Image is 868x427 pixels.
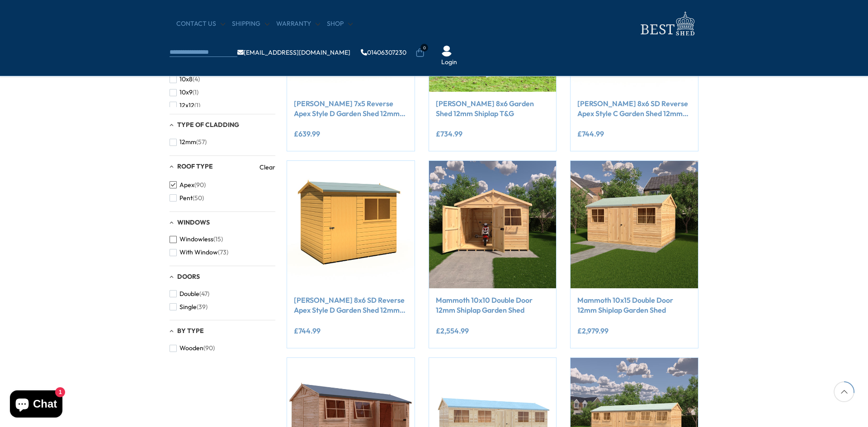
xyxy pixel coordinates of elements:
[635,9,698,38] img: logo
[179,344,203,352] span: Wooden
[197,303,208,311] span: (39)
[276,19,320,28] a: Warranty
[170,136,207,149] button: 12mm
[193,194,204,202] span: (50)
[194,102,200,109] span: (1)
[577,327,609,334] ins: £2,979.99
[179,194,193,202] span: Pent
[194,181,206,189] span: (90)
[170,342,215,355] button: Wooden
[361,49,406,56] a: 01406307230
[294,99,408,119] a: [PERSON_NAME] 7x5 Reverse Apex Style D Garden Shed 12mm Shiplap T&G
[436,99,550,119] a: [PERSON_NAME] 8x6 Garden Shed 12mm Shiplap T&G
[237,49,350,56] a: [EMAIL_ADDRESS][DOMAIN_NAME]
[193,75,200,83] span: (4)
[232,19,269,28] a: Shipping
[213,235,223,243] span: (15)
[177,327,204,335] span: By Type
[259,163,275,172] a: Clear
[170,73,200,86] button: 10x8
[179,303,197,311] span: Single
[199,290,209,298] span: (47)
[170,99,200,112] button: 12x12
[294,327,321,334] ins: £744.99
[179,138,196,146] span: 12mm
[193,89,198,96] span: (1)
[170,192,204,205] button: Pent
[179,290,199,298] span: Double
[179,89,193,96] span: 10x9
[420,44,428,52] span: 0
[176,19,225,28] a: CONTACT US
[441,58,457,67] a: Login
[177,272,200,281] span: Doors
[170,287,209,300] button: Double
[436,327,469,334] ins: £2,554.99
[179,249,218,256] span: With Window
[177,121,239,129] span: Type of Cladding
[436,130,462,137] ins: £734.99
[294,130,320,137] ins: £639.99
[415,48,425,57] a: 0
[170,300,208,314] button: Single
[177,162,213,170] span: Roof Type
[441,46,452,56] img: User Icon
[577,295,691,315] a: Mammoth 10x15 Double Door 12mm Shiplap Garden Shed
[170,246,228,259] button: With Window
[179,181,194,189] span: Apex
[170,86,198,99] button: 10x9
[203,344,215,352] span: (90)
[196,138,207,146] span: (57)
[327,19,353,28] a: Shop
[218,249,228,256] span: (73)
[7,390,65,420] inbox-online-store-chat: Shopify online store chat
[294,295,408,315] a: [PERSON_NAME] 8x6 SD Reverse Apex Style D Garden Shed 12mm Shiplap T&G
[179,102,194,109] span: 12x12
[179,75,193,83] span: 10x8
[436,295,550,315] a: Mammoth 10x10 Double Door 12mm Shiplap Garden Shed
[170,178,206,192] button: Apex
[177,218,210,226] span: Windows
[170,233,223,246] button: Windowless
[577,130,604,137] ins: £744.99
[577,99,691,119] a: [PERSON_NAME] 8x6 SD Reverse Apex Style C Garden Shed 12mm Shiplap T&G
[179,235,213,243] span: Windowless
